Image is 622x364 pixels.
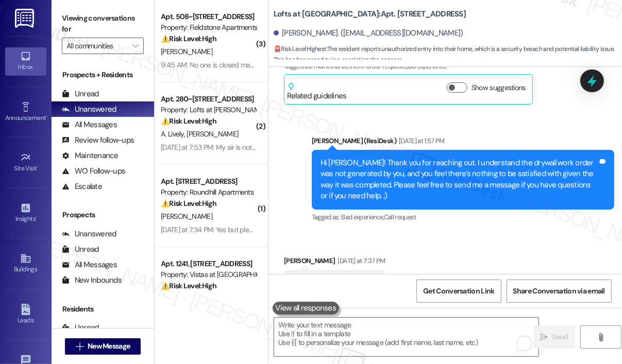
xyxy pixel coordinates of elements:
span: Share Conversation via email [513,286,605,297]
div: [DATE] at 7:53 PM: My air is not working . Is there anyone who can come tonight to fix it [161,143,417,152]
i:  [132,42,138,50]
a: Insights • [5,199,46,227]
button: Share Conversation via email [507,280,612,303]
div: Review follow-ups [62,135,134,146]
div: WO Follow-ups [62,166,125,177]
span: [PERSON_NAME] [161,47,212,56]
div: Unanswered [62,229,116,239]
div: Apt. [STREET_ADDRESS] [161,176,256,187]
div: Unanswered [62,104,116,115]
div: Property: Vistas at [GEOGRAPHIC_DATA] [161,269,256,280]
span: Bad experience , [341,213,383,221]
span: [PERSON_NAME] [161,212,212,221]
span: • [37,163,39,170]
div: Prospects [52,210,154,220]
textarea: To enrich screen reader interactions, please activate Accessibility in Grammarly extension settings [274,318,539,356]
div: All Messages [62,259,117,270]
a: Leads [5,301,46,328]
input: All communities [66,38,127,54]
i:  [76,342,83,351]
div: Unread [62,244,99,255]
div: Apt. 508~[STREET_ADDRESS] [161,11,256,22]
div: Property: Lofts at [PERSON_NAME][GEOGRAPHIC_DATA] [161,105,256,115]
a: Buildings [5,250,46,278]
span: New Message [88,341,130,352]
strong: ⚠️ Risk Level: High [161,34,216,43]
div: [DATE] at 7:37 PM [335,255,385,266]
div: Unread [62,322,99,333]
div: Unread [62,89,99,99]
div: Apt. 1241, [STREET_ADDRESS] [161,258,256,269]
div: 9:45 AM: No one is closed maybe Ai should be updated [161,60,329,70]
div: [PERSON_NAME]. ([EMAIL_ADDRESS][DOMAIN_NAME]) [274,28,463,39]
strong: ⚠️ Risk Level: High [161,281,216,290]
span: Send [552,332,568,342]
div: Property: Roundhill Apartments [161,187,256,198]
i:  [597,333,604,341]
span: Get Conversation Link [423,286,494,297]
div: Apt. 280~[STREET_ADDRESS] [161,94,256,105]
div: [PERSON_NAME] (ResiDesk) [312,135,614,150]
span: • [36,214,37,221]
i:  [540,333,548,341]
b: Lofts at [GEOGRAPHIC_DATA]: Apt. [STREET_ADDRESS] [274,9,466,20]
div: Maintenance [62,150,119,161]
span: [PERSON_NAME] [187,129,238,138]
strong: ⚠️ Risk Level: High [161,199,216,208]
span: Call request [384,213,416,221]
button: Get Conversation Link [416,280,501,303]
span: A. Lively [161,129,187,138]
span: : The resident reports unauthorized entry into their home, which is a security breach and potenti... [274,44,622,66]
div: New Inbounds [62,275,122,286]
a: Inbox [5,47,46,75]
strong: ⚠️ Risk Level: High [161,116,216,126]
div: [DATE] at 7:34 PM: Yes but please let me know ahead of time so I can make sure my dog is in the k... [161,225,602,234]
a: Site Visit • [5,149,46,177]
div: All Messages [62,119,117,130]
div: Residents [52,304,154,315]
label: Show suggestions [472,82,526,93]
div: Prospects + Residents [52,70,154,80]
strong: 🚨 Risk Level: Highest [274,45,327,53]
button: Send [534,325,575,349]
div: Hi [PERSON_NAME]! Thank you for reaching out. I understand the drywall work order was not generat... [321,158,598,202]
label: Viewing conversations for [62,10,144,38]
div: [DATE] at 1:57 PM [396,135,445,146]
img: ResiDesk Logo [15,9,36,28]
div: [PERSON_NAME] [284,255,385,270]
div: Related guidelines [287,82,347,101]
div: Escalate [62,181,102,192]
div: Tagged as: [312,210,614,224]
span: • [46,113,47,120]
button: New Message [65,338,141,355]
div: Property: Fieldstone Apartments [161,22,256,33]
